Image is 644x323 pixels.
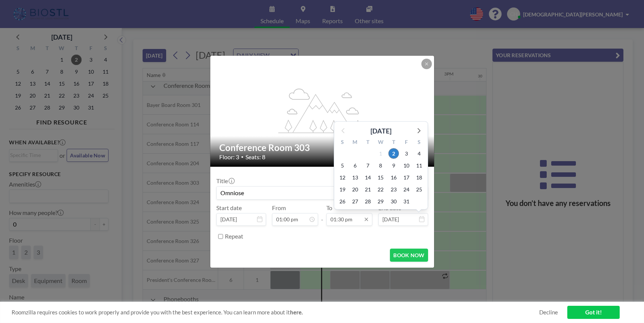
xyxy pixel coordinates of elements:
[363,172,373,183] span: Tuesday, October 14, 2025
[336,138,349,148] div: S
[388,148,399,159] span: Thursday, October 2, 2025
[401,184,412,195] span: Friday, October 24, 2025
[390,249,428,262] button: BOOK NOW
[414,172,424,183] span: Saturday, October 18, 2025
[414,160,424,171] span: Saturday, October 11, 2025
[388,160,399,171] span: Thursday, October 9, 2025
[388,196,399,207] span: Thursday, October 30, 2025
[387,138,400,148] div: T
[414,184,424,195] span: Saturday, October 25, 2025
[350,184,360,195] span: Monday, October 20, 2025
[350,196,360,207] span: Monday, October 27, 2025
[12,309,539,316] span: Roomzilla requires cookies to work properly and provide you with the best experience. You can lea...
[363,184,373,195] span: Tuesday, October 21, 2025
[350,160,360,171] span: Monday, October 6, 2025
[401,196,412,207] span: Friday, October 31, 2025
[401,160,412,171] span: Friday, October 10, 2025
[326,204,332,212] label: To
[363,196,373,207] span: Tuesday, October 28, 2025
[245,153,265,161] span: Seats: 8
[337,160,348,171] span: Sunday, October 5, 2025
[225,233,243,240] label: Repeat
[375,172,386,183] span: Wednesday, October 15, 2025
[216,177,234,185] label: Title
[388,172,399,183] span: Thursday, October 16, 2025
[401,172,412,183] span: Friday, October 17, 2025
[219,153,239,161] span: Floor: 3
[374,138,387,148] div: W
[349,138,361,148] div: M
[375,184,386,195] span: Wednesday, October 22, 2025
[278,88,366,133] g: flex-grow: 1.2;
[290,309,303,316] a: here.
[337,196,348,207] span: Sunday, October 26, 2025
[363,160,373,171] span: Tuesday, October 7, 2025
[401,148,412,159] span: Friday, October 3, 2025
[414,148,424,159] span: Saturday, October 4, 2025
[219,142,426,153] h2: Conference Room 303
[217,187,428,199] input: Christian's reservation
[375,160,386,171] span: Wednesday, October 8, 2025
[567,306,620,319] a: Got it!
[370,126,391,136] div: [DATE]
[272,204,286,212] label: From
[321,207,323,223] span: -
[216,204,242,212] label: Start date
[413,138,425,148] div: S
[539,309,558,316] a: Decline
[241,154,244,160] span: •
[388,184,399,195] span: Thursday, October 23, 2025
[375,148,386,159] span: Wednesday, October 1, 2025
[337,172,348,183] span: Sunday, October 12, 2025
[350,172,360,183] span: Monday, October 13, 2025
[375,196,386,207] span: Wednesday, October 29, 2025
[337,184,348,195] span: Sunday, October 19, 2025
[361,138,374,148] div: T
[400,138,413,148] div: F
